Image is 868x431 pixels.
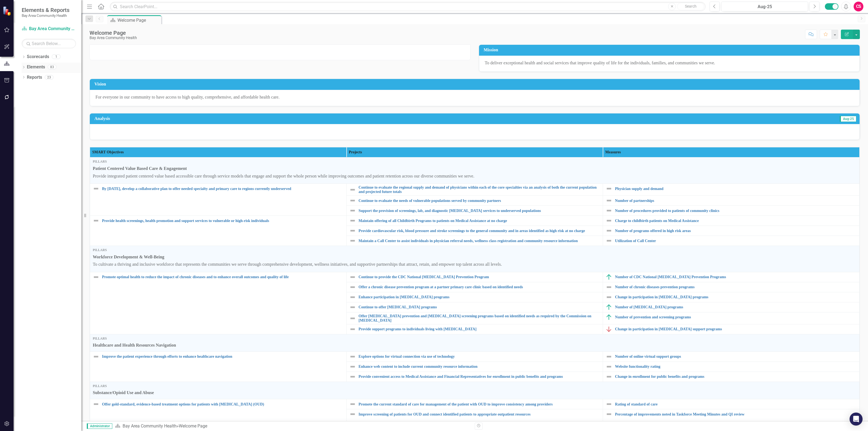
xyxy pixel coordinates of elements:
[90,216,347,246] td: Double-Click to Edit Right Click for Context Menu
[603,282,860,292] td: Double-Click to Edit Right Click for Context Menu
[359,327,600,331] a: Provide support programs to individuals living with [MEDICAL_DATA]
[606,227,612,234] img: Not Defined
[606,353,612,360] img: Not Defined
[615,219,857,223] a: Charge to childbirth patients on Medical Assistance
[606,363,612,370] img: Not Defined
[45,75,53,80] div: 23
[90,352,347,382] td: Double-Click to Edit Right Click for Context Menu
[346,226,603,236] td: Double-Click to Edit Right Click for Context Menu
[93,384,857,388] div: Pillars
[615,229,857,233] a: Number of programs offered in high risk areas
[606,274,612,280] img: On Target
[22,26,76,32] a: Bay Area Community Health
[721,2,808,11] button: Aug-25
[359,199,600,203] a: Continue to evaluate the needs of vulnerable populations served by community partners
[90,272,347,334] td: Double-Click to Edit Right Click for Context Menu
[346,272,603,282] td: Double-Click to Edit Right Click for Context Menu
[179,423,207,429] div: Welcome Page
[349,274,356,280] img: Not Defined
[22,39,76,48] input: Search Below...
[102,219,344,223] a: Provide health screenings, health promotion and support services to vulnerable or high-risk indiv...
[27,54,49,60] a: Scorecards
[349,315,356,322] img: Not Defined
[840,116,856,122] span: Aug-25
[349,353,356,360] img: Not Defined
[615,239,857,243] a: Utilization of Call Center
[349,294,356,300] img: Not Defined
[359,275,600,279] a: Continue to provide the CDC National [MEDICAL_DATA] Prevention Program
[359,305,600,309] a: Continue to offer [MEDICAL_DATA] programs
[90,419,347,429] td: Double-Click to Edit Right Click for Context Menu
[606,197,612,204] img: Not Defined
[93,217,99,224] img: Not Defined
[346,302,603,312] td: Double-Click to Edit Right Click for Context Menu
[93,173,857,179] p: Provide integrated patient centered value based accessible care through service models that engag...
[615,275,857,279] a: Number of CDC National [MEDICAL_DATA] Prevention Programs
[606,373,612,380] img: Not Defined
[606,185,612,192] img: Not Defined
[359,412,600,416] a: Improve screening of patients for OUD and connect identified patients to appropriate outpatient r...
[93,401,99,407] img: Not Defined
[606,207,612,214] img: Not Defined
[349,237,356,244] img: Not Defined
[115,423,471,429] div: »
[606,217,612,224] img: Not Defined
[359,375,600,379] a: Provide convenient access to Medical Assistance and Financial Representatives for enrollment in p...
[27,74,42,81] a: Reports
[349,217,356,224] img: Not Defined
[90,184,347,216] td: Double-Click to Edit Right Click for Context Menu
[102,187,344,191] a: By [DATE], develop a collaborative plan to offer needed specialty and primary care to regions cur...
[606,401,612,407] img: Not Defined
[90,36,137,40] div: Bay Area Community Health
[603,226,860,236] td: Double-Click to Edit Right Click for Context Menu
[606,411,612,417] img: Not Defined
[346,206,603,216] td: Double-Click to Edit Right Click for Context Menu
[603,362,860,372] td: Double-Click to Edit Right Click for Context Menu
[90,382,860,399] td: Double-Click to Edit
[94,116,459,121] h3: Analysis
[854,2,863,11] button: CS
[606,326,612,332] img: Below Plan
[603,272,860,282] td: Double-Click to Edit Right Click for Context Menu
[48,65,56,69] div: 83
[615,315,857,319] a: Number of prevention and screening programs
[603,292,860,302] td: Double-Click to Edit Right Click for Context Menu
[615,365,857,369] a: Website functionality rating
[606,314,612,321] img: On Target
[90,246,860,272] td: Double-Click to Edit
[90,334,860,351] td: Double-Click to Edit
[93,342,857,348] span: Healthcare and Health Resources Navigation
[615,327,857,331] a: Change in participation in [MEDICAL_DATA] support programs
[94,82,857,87] h3: Vision
[603,206,860,216] td: Double-Click to Edit Right Click for Context Menu
[346,236,603,246] td: Double-Click to Edit Right Click for Context Menu
[615,412,857,416] a: Percentage of improvements noted in Taskforce Meeting Minutes and QI review
[615,354,857,359] a: Number of online virtual support groups
[615,199,857,203] a: Number of partnerships
[359,219,600,223] a: Maintain offering of all Childbirth Programs to patients on Medical Assistance at no charge
[90,30,137,36] div: Welcome Page
[95,94,854,100] p: For everyone in our community to have access to high quality, comprehensive, and affordable healt...
[359,185,600,194] a: Continue to evaluate the regional supply and demand of physicians within each of the core special...
[93,166,857,172] span: Patient Centered Value Based Care & Engagement
[349,363,356,370] img: Not Defined
[359,285,600,289] a: Offer a chronic disease prevention program at a partner primary care clinic based on identified n...
[615,209,857,213] a: Number of procedures provided to patients of community clinics
[615,375,857,379] a: Change in enrollment for public benefits and programs
[359,354,600,359] a: Explore options for virtual connection via use of technology
[346,362,603,372] td: Double-Click to Edit Right Click for Context Menu
[606,294,612,300] img: Not Defined
[603,196,860,206] td: Double-Click to Edit Right Click for Context Menu
[346,419,603,429] td: Double-Click to Edit Right Click for Context Menu
[90,157,860,184] td: Double-Click to Edit
[102,354,344,359] a: Improve the patient experience through efforts to enhance healthcare navigation
[603,399,860,409] td: Double-Click to Edit Right Click for Context Menu
[93,254,857,260] span: Workforce Development & Well-Being
[93,274,99,280] img: Not Defined
[603,352,860,362] td: Double-Click to Edit Right Click for Context Menu
[346,352,603,362] td: Double-Click to Edit Right Click for Context Menu
[102,402,344,406] a: Offer gold-standard, evidence-based treatment options for patients with [MEDICAL_DATA] (OUD)
[110,2,706,11] input: Search ClearPoint...
[346,282,603,292] td: Double-Click to Edit Right Click for Context Menu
